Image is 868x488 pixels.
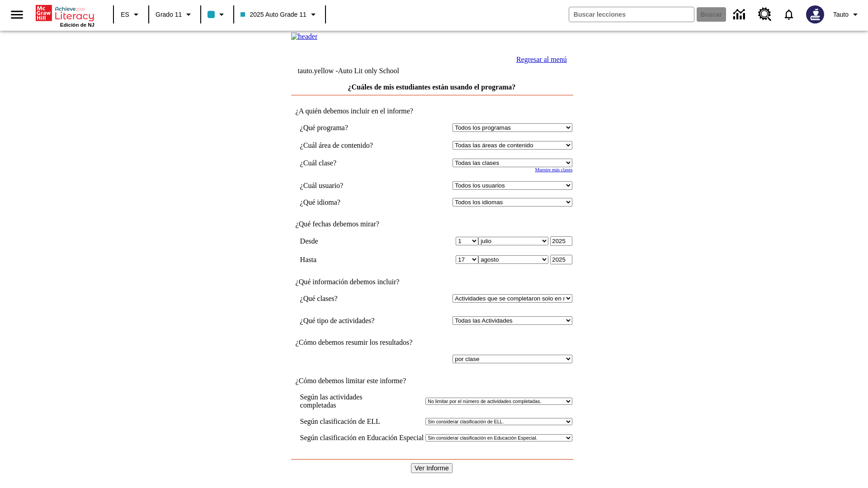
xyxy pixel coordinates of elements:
[298,67,463,75] td: tauto.yellow -
[4,1,30,28] button: Abrir el menú lateral
[291,338,573,347] td: ¿Cómo debemos resumir los resultados?
[728,2,753,27] a: Centro de información
[36,3,94,28] div: Portada
[338,67,399,75] nobr: Auto Lit only School
[753,2,777,27] a: Centro de recursos, Se abrirá en una pestaña nueva.
[801,3,830,26] button: Escoja un nuevo avatar
[300,418,424,426] td: Según clasificación de ELL
[117,6,146,23] button: Lenguaje: ES, Selecciona un idioma
[300,181,402,190] td: ¿Cuál usuario?
[291,220,573,228] td: ¿Qué fechas debemos mirar?
[60,22,94,28] span: Edición de NJ
[291,107,573,115] td: ¿A quién debemos incluir en el informe?
[237,6,322,23] button: Clase: 2025 Auto Grade 11, Selecciona una clase
[806,5,824,23] img: Avatar
[291,377,573,385] td: ¿Cómo debemos limitar este informe?
[300,123,402,132] td: ¿Qué programa?
[833,10,849,19] span: Tauto
[348,83,516,91] a: ¿Cuáles de mis estudiantes están usando el programa?
[300,255,402,264] td: Hasta
[411,463,453,473] input: Ver Informe
[300,198,402,206] td: ¿Qué idioma?
[121,10,129,19] span: ES
[156,10,182,19] span: Grado 11
[516,56,567,63] a: Regresar al menú
[300,434,424,442] td: Según clasificación en Educación Especial
[241,10,306,19] span: 2025 Auto Grade 11
[777,3,801,26] a: Notificaciones
[300,236,402,246] td: Desde
[152,6,198,23] button: Grado: Grado 11, Elige un grado
[300,393,424,409] td: Según las actividades completadas
[291,278,573,286] td: ¿Qué información debemos incluir?
[535,167,572,172] a: Muestre más clases
[300,141,373,149] nobr: ¿Cuál área de contenido?
[300,159,402,167] td: ¿Cuál clase?
[204,6,231,23] button: El color de la clase es azul claro. Cambiar el color de la clase.
[291,33,318,41] img: header
[569,7,694,22] input: Buscar campo
[300,316,402,325] td: ¿Qué tipo de actividades?
[830,6,864,23] button: Perfil/Configuración
[300,294,402,303] td: ¿Qué clases?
